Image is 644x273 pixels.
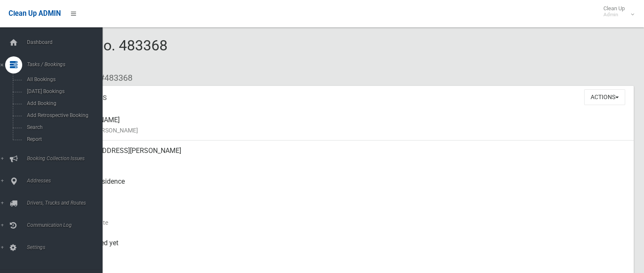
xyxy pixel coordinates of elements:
[68,110,627,141] div: [PERSON_NAME]
[68,141,627,171] div: [STREET_ADDRESS][PERSON_NAME]
[24,156,109,161] span: Booking Collection Issues
[24,178,109,184] span: Addresses
[24,39,109,45] span: Dashboard
[38,37,168,70] span: Booking No. 483368
[68,233,627,264] div: Not collected yet
[68,202,627,233] div: [DATE]
[68,125,627,135] small: Name of [PERSON_NAME]
[24,76,102,82] span: All Bookings
[603,12,625,18] small: Admin
[68,171,627,202] div: Front of Residence
[24,136,102,142] span: Report
[24,62,109,68] span: Tasks / Bookings
[24,100,102,106] span: Add Booking
[24,88,102,94] span: [DATE] Bookings
[68,217,627,228] small: Collection Date
[68,248,627,258] small: Collected At
[24,112,102,118] span: Add Retrospective Booking
[24,222,109,228] span: Communication Log
[93,70,132,86] li: #483368
[24,200,109,206] span: Drivers, Trucks and Routes
[599,5,633,18] span: Clean Up
[9,9,61,18] span: Clean Up ADMIN
[24,124,102,130] span: Search
[584,89,625,105] button: Actions
[68,156,627,166] small: Address
[68,187,627,197] small: Pickup Point
[24,244,109,250] span: Settings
